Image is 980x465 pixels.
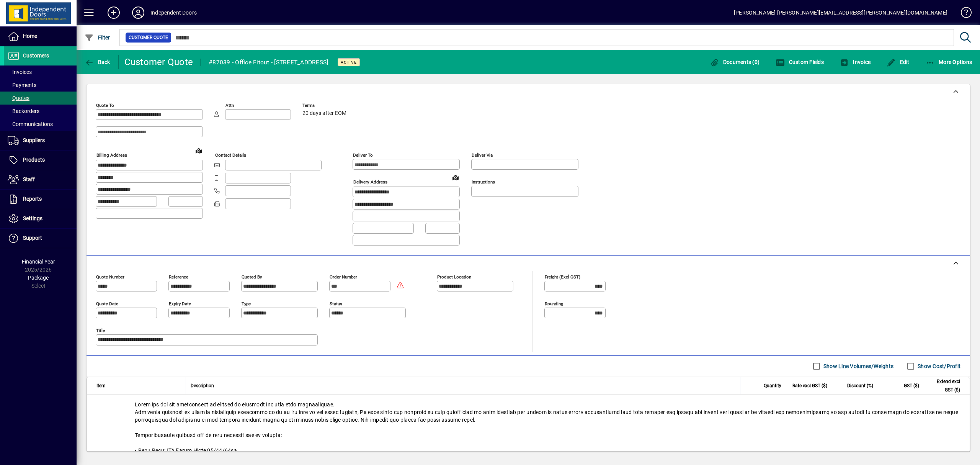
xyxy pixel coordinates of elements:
[838,55,872,69] button: Invoice
[8,69,32,75] span: Invoices
[23,196,42,202] span: Reports
[353,152,373,158] mat-label: Deliver To
[23,215,42,221] span: Settings
[126,6,150,20] button: Profile
[545,274,580,279] mat-label: Freight (excl GST)
[708,55,761,69] button: Documents (0)
[437,274,471,279] mat-label: Product location
[776,59,824,65] span: Custom Fields
[191,381,214,390] span: Description
[209,56,328,69] div: #87039 - Office Fitout - [STREET_ADDRESS]
[4,209,77,228] a: Settings
[4,65,77,79] a: Invoices
[926,59,972,65] span: More Options
[242,274,262,279] mat-label: Quoted by
[774,55,826,69] button: Custom Fields
[129,34,168,41] span: Customer Quote
[545,301,563,306] mat-label: Rounding
[330,301,342,306] mat-label: Status
[8,108,39,114] span: Backorders
[792,381,827,390] span: Rate excl GST ($)
[449,171,462,183] a: View on map
[150,7,197,19] div: Independent Doors
[822,362,893,370] label: Show Line Volumes/Weights
[710,59,759,65] span: Documents (0)
[734,7,947,19] div: [PERSON_NAME] [PERSON_NAME][EMAIL_ADDRESS][PERSON_NAME][DOMAIN_NAME]
[23,33,37,39] span: Home
[764,381,781,390] span: Quantity
[28,275,49,281] span: Package
[96,381,106,390] span: Item
[4,79,77,92] a: Payments
[4,105,77,118] a: Backorders
[169,274,188,279] mat-label: Reference
[4,170,77,189] a: Staff
[23,157,45,163] span: Products
[96,327,105,333] mat-label: Title
[840,59,871,65] span: Invoice
[83,55,112,69] button: Back
[96,274,124,279] mat-label: Quote number
[4,92,77,105] a: Quotes
[4,118,77,131] a: Communications
[22,259,55,265] span: Financial Year
[4,151,77,170] a: Products
[472,152,493,158] mat-label: Deliver via
[124,56,193,68] div: Customer Quote
[916,362,960,370] label: Show Cost/Profit
[169,301,191,306] mat-label: Expiry date
[23,176,35,182] span: Staff
[472,179,495,185] mat-label: Instructions
[904,381,919,390] span: GST ($)
[924,55,974,69] button: More Options
[929,377,960,394] span: Extend excl GST ($)
[85,59,110,65] span: Back
[302,110,346,116] span: 20 days after EOM
[242,301,251,306] mat-label: Type
[4,190,77,209] a: Reports
[23,52,49,59] span: Customers
[885,55,911,69] button: Edit
[225,103,234,108] mat-label: Attn
[887,59,910,65] span: Edit
[83,31,112,44] button: Filter
[85,34,110,41] span: Filter
[4,27,77,46] a: Home
[8,121,53,127] span: Communications
[955,2,970,26] a: Knowledge Base
[8,82,36,88] span: Payments
[847,381,873,390] span: Discount (%)
[4,229,77,248] a: Support
[77,55,119,69] app-page-header-button: Back
[23,235,42,241] span: Support
[8,95,29,101] span: Quotes
[302,103,348,108] span: Terms
[4,131,77,150] a: Suppliers
[341,60,357,65] span: Active
[193,144,205,157] a: View on map
[96,103,114,108] mat-label: Quote To
[23,137,45,143] span: Suppliers
[96,301,118,306] mat-label: Quote date
[101,6,126,20] button: Add
[330,274,357,279] mat-label: Order number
